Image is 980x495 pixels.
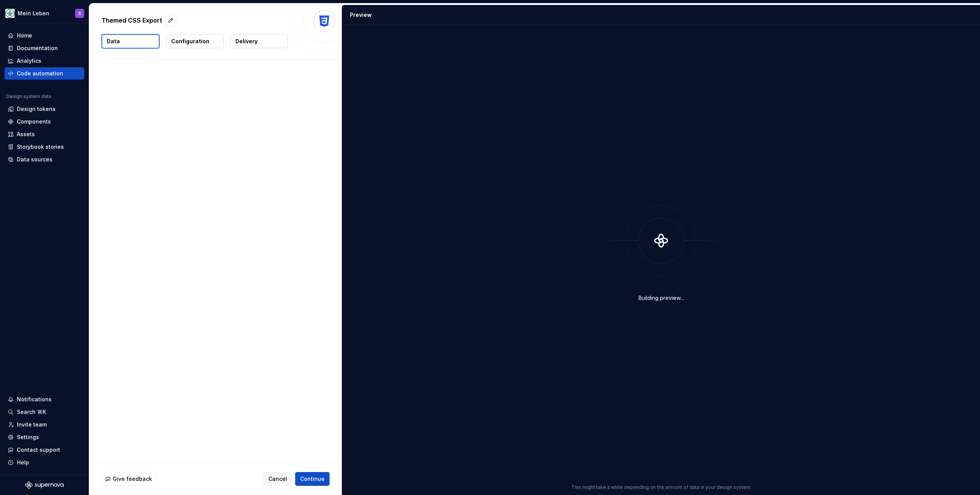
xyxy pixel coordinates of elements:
[17,396,52,403] div: Notifications
[5,9,15,18] img: df5db9ef-aba0-4771-bf51-9763b7497661.png
[5,55,84,67] a: Analytics
[5,456,84,469] button: Help
[17,70,63,77] div: Code automation
[17,105,56,113] div: Design tokens
[17,44,58,52] div: Documentation
[17,118,51,125] div: Components
[17,156,52,163] div: Data sources
[5,141,84,153] a: Storybook stories
[17,459,29,466] div: Help
[17,32,32,39] div: Home
[17,421,47,428] div: Invite team
[17,408,46,416] div: Search ⌘K
[5,444,84,456] button: Contact support
[5,116,84,128] a: Components
[230,34,288,48] button: Delivery
[235,37,258,45] p: Delivery
[5,67,84,80] a: Code automation
[113,475,152,483] span: Give feedback
[78,10,81,16] div: S
[17,446,60,454] div: Contact support
[5,128,84,140] a: Assets
[5,103,84,115] a: Design tokens
[5,42,84,54] a: Documentation
[268,475,287,483] span: Cancel
[101,16,162,25] p: Themed CSS Export
[17,143,64,151] div: Storybook stories
[2,5,87,21] button: Mein LebenS
[5,393,84,405] button: Notifications
[101,472,157,486] button: Give feedback
[18,10,49,17] div: Mein Leben
[263,472,292,486] button: Cancel
[639,294,684,302] div: Building preview...
[101,34,160,49] button: Data
[5,153,84,166] a: Data sources
[171,37,209,45] p: Configuration
[5,418,84,431] a: Invite team
[17,130,35,138] div: Assets
[107,37,120,45] p: Data
[350,11,372,19] div: Preview
[166,34,224,48] button: Configuration
[6,93,51,99] div: Design system data
[25,481,64,489] svg: Supernova Logo
[17,57,41,65] div: Analytics
[5,431,84,443] a: Settings
[300,475,325,483] span: Continue
[5,29,84,42] a: Home
[295,472,330,486] button: Continue
[571,484,751,490] p: This might take a while depending on the amount of data in your design system.
[17,433,39,441] div: Settings
[5,406,84,418] button: Search ⌘K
